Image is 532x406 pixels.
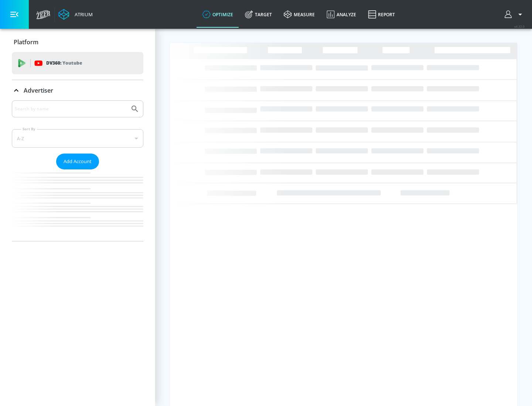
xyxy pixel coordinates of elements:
[46,59,82,67] p: DV360:
[14,38,38,46] p: Platform
[56,154,99,169] button: Add Account
[12,100,143,241] div: Advertiser
[15,104,127,114] input: Search by name
[197,1,239,28] a: optimize
[362,1,401,28] a: Report
[514,24,525,28] span: v 4.32.0
[72,11,93,18] div: Atrium
[12,129,143,148] div: A-Z
[12,52,143,74] div: DV360: Youtube
[12,80,143,101] div: Advertiser
[12,169,143,241] nav: list of Advertiser
[24,86,53,94] p: Advertiser
[12,32,143,52] div: Platform
[239,1,278,28] a: Target
[21,127,37,131] label: Sort By
[64,157,92,166] span: Add Account
[278,1,321,28] a: measure
[58,9,93,20] a: Atrium
[62,59,82,67] p: Youtube
[321,1,362,28] a: Analyze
